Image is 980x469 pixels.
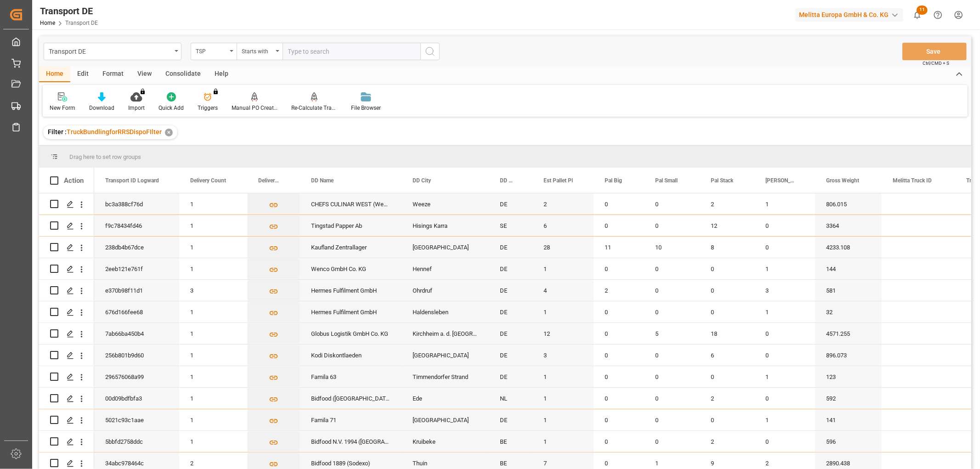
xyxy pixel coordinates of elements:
[94,258,179,279] div: 2eeb121e761f
[754,388,815,409] div: 0
[644,431,700,452] div: 0
[49,45,171,57] div: Transport DE
[644,215,700,236] div: 0
[754,345,815,366] div: 0
[815,345,882,366] div: 896.073
[64,176,84,185] div: Action
[402,215,489,236] div: Hisings Karra
[532,193,594,215] div: 2
[489,366,532,387] div: DE
[48,128,67,136] span: Filter :
[489,431,532,452] div: BE
[179,323,247,344] div: 1
[489,258,532,279] div: DE
[413,177,431,184] span: DD City
[902,43,967,60] button: Save
[300,345,402,366] div: Kodi Diskontlaeden
[711,177,733,184] span: Pal Stack
[67,128,162,136] span: TruckBundlingforRRSDispoFIlter
[532,388,594,409] div: 1
[94,237,179,258] div: 238db4b67dce
[815,366,882,387] div: 123
[754,409,815,430] div: 1
[594,258,644,279] div: 0
[594,280,644,301] div: 2
[258,177,281,184] span: Delivery List
[39,258,94,280] div: Press SPACE to select this row.
[44,43,181,60] button: open menu
[489,409,532,430] div: DE
[489,388,532,409] div: NL
[179,366,247,387] div: 1
[815,431,882,452] div: 596
[208,67,235,82] div: Help
[179,431,247,452] div: 1
[402,388,489,409] div: Ede
[644,345,700,366] div: 0
[594,215,644,236] div: 0
[94,388,179,409] div: 00d09bdfbfa3
[489,215,532,236] div: SE
[300,215,402,236] div: Tingstad Papper Ab
[196,45,227,56] div: TSP
[655,177,678,184] span: Pal Small
[754,323,815,344] div: 0
[39,323,94,345] div: Press SPACE to select this row.
[402,431,489,452] div: Kruibeke
[402,280,489,301] div: Ohrdruf
[815,323,882,344] div: 4571.255
[754,193,815,215] div: 1
[39,237,94,258] div: Press SPACE to select this row.
[489,301,532,322] div: DE
[923,60,949,67] span: Ctrl/CMD + S
[283,43,420,60] input: Type to search
[532,301,594,322] div: 1
[39,301,94,323] div: Press SPACE to select this row.
[39,215,94,237] div: Press SPACE to select this row.
[191,43,237,60] button: open menu
[94,409,179,430] div: 5021c93c1aae
[532,323,594,344] div: 12
[300,237,402,258] div: Kaufland Zentrallager
[917,6,928,15] span: 11
[754,237,815,258] div: 0
[300,280,402,301] div: Hermes Fulfilment GmbH
[532,431,594,452] div: 1
[300,258,402,279] div: Wenco GmbH Co. KG
[532,215,594,236] div: 6
[594,388,644,409] div: 0
[94,323,179,344] div: 7ab66ba450b4
[605,177,622,184] span: Pal Big
[594,301,644,322] div: 0
[815,301,882,322] div: 32
[594,193,644,215] div: 0
[39,366,94,388] div: Press SPACE to select this row.
[594,345,644,366] div: 0
[94,431,179,452] div: 5bbfd2758ddc
[39,409,94,431] div: Press SPACE to select this row.
[500,177,513,184] span: DD Country
[179,409,247,430] div: 1
[300,388,402,409] div: Bidfood ([GEOGRAPHIC_DATA])
[594,366,644,387] div: 0
[94,193,179,215] div: bc3a388cf76d
[311,177,334,184] span: DD Name
[402,258,489,279] div: Hennef
[594,409,644,430] div: 0
[815,258,882,279] div: 144
[89,104,114,112] div: Download
[700,366,754,387] div: 0
[826,177,859,184] span: Gross Weight
[489,323,532,344] div: DE
[159,67,208,82] div: Consolidate
[39,280,94,301] div: Press SPACE to select this row.
[179,388,247,409] div: 1
[40,20,55,26] a: Home
[242,45,273,56] div: Starts with
[754,431,815,452] div: 0
[544,177,573,184] span: Est Pallet Pl
[105,177,159,184] span: Transport ID Logward
[754,280,815,301] div: 3
[594,323,644,344] div: 0
[300,193,402,215] div: CHEFS CULINAR WEST (Weeze)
